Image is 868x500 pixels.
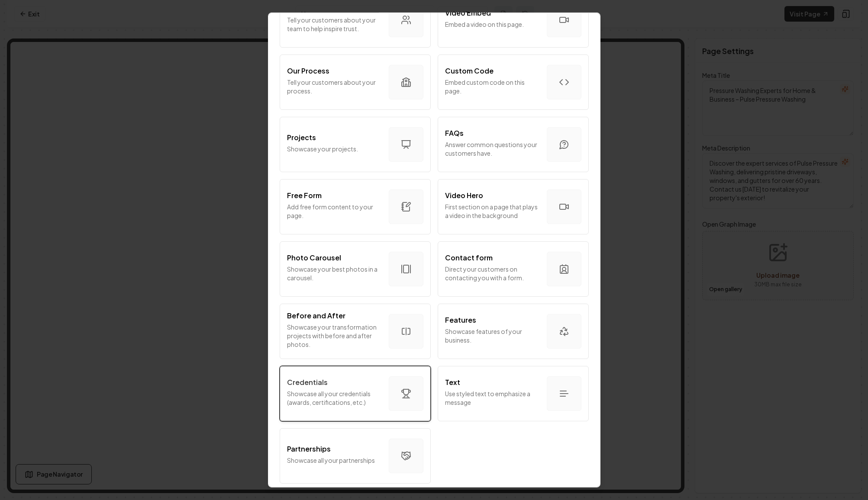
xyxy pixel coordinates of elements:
p: Answer common questions your customers have. [445,140,540,157]
p: Features [445,315,476,325]
button: FeaturesShowcase features of your business. [438,304,589,359]
p: Add free form content to your page. [287,202,382,220]
p: Text [445,377,460,388]
p: Our Process [287,66,329,76]
button: Custom CodeEmbed custom code on this page. [438,54,589,110]
button: CredentialsShowcase all your credentials (awards, certifications, etc.) [280,366,431,421]
button: Free FormAdd free form content to your page. [280,179,431,234]
button: Photo CarouselShowcase your best photos in a carousel. [280,241,431,297]
p: Showcase all your partnerships [287,456,382,465]
p: Contact form [445,253,493,263]
p: Tell your customers about your process. [287,78,382,95]
button: ProjectsShowcase your projects. [280,117,431,172]
button: Before and AfterShowcase your transformation projects with before and after photos. [280,304,431,359]
button: FAQsAnswer common questions your customers have. [438,117,589,172]
p: Showcase your projects. [287,144,382,153]
button: TextUse styled text to emphasize a message [438,366,589,421]
p: Credentials [287,377,328,388]
button: Contact formDirect your customers on contacting you with a form. [438,241,589,297]
p: Projects [287,132,316,143]
p: Direct your customers on contacting you with a form. [445,265,540,282]
button: PartnershipsShowcase all your partnerships [280,428,431,484]
p: Embed a video on this page. [445,20,540,29]
p: Photo Carousel [287,253,341,263]
p: Showcase features of your business. [445,327,540,344]
button: Video HeroFirst section on a page that plays a video in the background [438,179,589,234]
p: Custom Code [445,66,494,76]
p: Showcase all your credentials (awards, certifications, etc.) [287,389,382,407]
button: Our ProcessTell your customers about your process. [280,54,431,110]
p: Partnerships [287,444,331,454]
p: Video Embed [445,8,491,18]
p: Use styled text to emphasize a message [445,389,540,407]
p: First section on a page that plays a video in the background [445,202,540,220]
p: Video Hero [445,190,483,201]
p: Showcase your transformation projects with before and after photos. [287,323,382,349]
p: Free Form [287,190,322,201]
p: Before and After [287,311,345,321]
p: Tell your customers about your team to help inspire trust. [287,16,382,33]
p: FAQs [445,128,464,138]
p: Showcase your best photos in a carousel. [287,265,382,282]
p: Embed custom code on this page. [445,78,540,95]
